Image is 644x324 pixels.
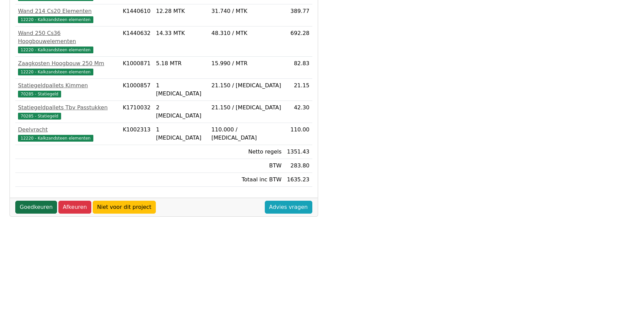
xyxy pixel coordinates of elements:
[284,145,312,159] td: 1351.43
[18,69,93,75] span: 12220 - Kalkzandsteen elementen
[18,7,117,23] a: Wand 214 Cs20 Elementen12220 - Kalkzandsteen elementen
[156,126,206,142] div: 1 [MEDICAL_DATA]
[18,82,117,98] a: Statiegeldpallets Kimmen70285 - Statiegeld
[18,126,117,134] div: Deelvracht
[284,173,312,187] td: 1635.23
[18,135,93,142] span: 12220 - Kalkzandsteen elementen
[58,201,91,214] a: Afkeuren
[211,59,282,68] div: 15.990 / MTR
[265,201,312,214] a: Advies vragen
[284,4,312,26] td: 389.77
[156,7,206,15] div: 12.28 MTK
[209,159,284,173] td: BTW
[156,104,206,120] div: 2 [MEDICAL_DATA]
[18,47,93,53] span: 12220 - Kalkzandsteen elementen
[18,29,117,54] a: Wand 250 Cs36 Hoogbouwelementen12220 - Kalkzandsteen elementen
[18,59,117,68] div: Zaagkosten Hoogbouw 250 Mm
[120,4,153,26] td: K1440610
[15,201,57,214] a: Goedkeuren
[18,16,93,23] span: 12220 - Kalkzandsteen elementen
[156,29,206,37] div: 14.33 MTK
[120,123,153,145] td: K1002313
[209,145,284,159] td: Netto regels
[18,7,117,15] div: Wand 214 Cs20 Elementen
[209,173,284,187] td: Totaal inc BTW
[18,104,117,120] a: Statiegeldpallets Tbv Passtukken70285 - Statiegeld
[18,82,117,90] div: Statiegeldpallets Kimmen
[120,26,153,57] td: K1440632
[284,101,312,123] td: 42.30
[211,7,282,15] div: 31.740 / MTK
[284,159,312,173] td: 283.80
[211,82,282,90] div: 21.150 / [MEDICAL_DATA]
[120,101,153,123] td: K1710032
[211,104,282,112] div: 21.150 / [MEDICAL_DATA]
[211,29,282,37] div: 48.310 / MTK
[18,91,61,97] span: 70285 - Statiegeld
[156,82,206,98] div: 1 [MEDICAL_DATA]
[120,57,153,79] td: K1000871
[284,79,312,101] td: 21.15
[18,113,61,120] span: 70285 - Statiegeld
[18,104,117,112] div: Statiegeldpallets Tbv Passtukken
[18,126,117,142] a: Deelvracht12220 - Kalkzandsteen elementen
[211,126,282,142] div: 110.000 / [MEDICAL_DATA]
[120,79,153,101] td: K1000857
[284,123,312,145] td: 110.00
[284,26,312,57] td: 692.28
[93,201,156,214] a: Niet voor dit project
[18,29,117,46] div: Wand 250 Cs36 Hoogbouwelementen
[156,59,206,68] div: 5.18 MTR
[284,57,312,79] td: 82.83
[18,59,117,76] a: Zaagkosten Hoogbouw 250 Mm12220 - Kalkzandsteen elementen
